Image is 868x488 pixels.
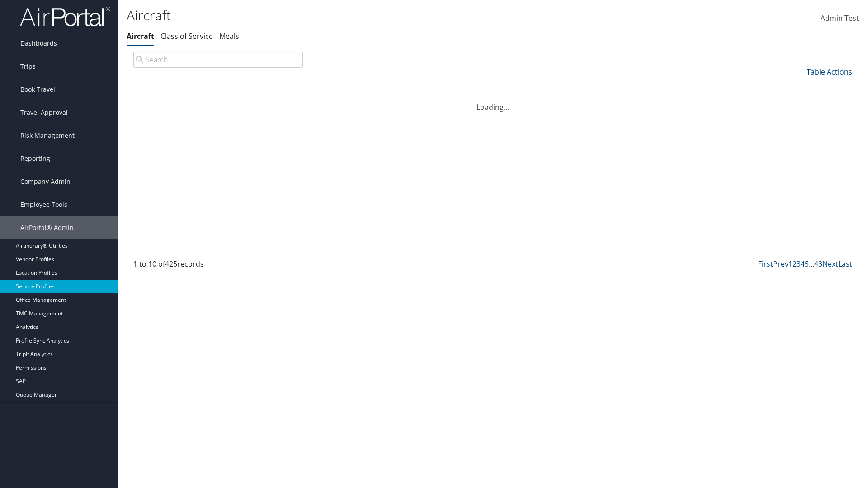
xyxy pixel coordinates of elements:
[20,147,50,170] span: Reporting
[797,259,801,269] a: 3
[814,259,822,269] a: 43
[133,52,303,68] input: Search
[20,124,75,147] span: Risk Management
[793,259,797,269] a: 2
[821,13,859,23] span: Admin Test
[219,31,239,41] a: Meals
[20,101,68,124] span: Travel Approval
[20,6,110,27] img: airportal-logo.png
[127,6,615,25] h1: Aircraft
[20,55,36,78] span: Trips
[127,31,154,41] a: Aircraft
[822,259,838,269] a: Next
[160,31,213,41] a: Class of Service
[838,259,852,269] a: Last
[809,259,814,269] span: …
[20,216,74,239] span: AirPortal® Admin
[821,5,859,33] a: Admin Test
[127,91,859,113] div: Loading...
[20,170,71,193] span: Company Admin
[20,193,67,216] span: Employee Tools
[758,259,773,269] a: First
[20,78,55,101] span: Book Travel
[133,258,303,274] div: 1 to 10 of records
[788,259,793,269] a: 1
[773,259,788,269] a: Prev
[165,259,177,269] span: 425
[20,32,57,55] span: Dashboards
[807,67,852,77] a: Table Actions
[805,259,809,269] a: 5
[801,259,805,269] a: 4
